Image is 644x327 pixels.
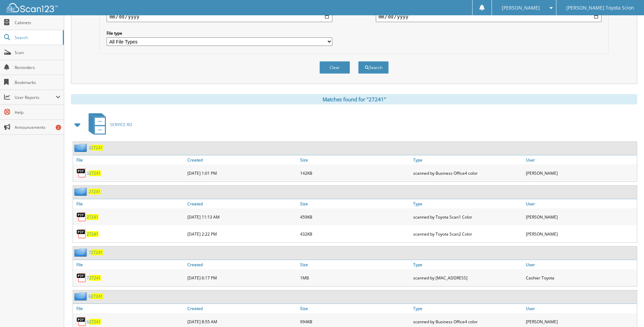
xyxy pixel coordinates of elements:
[87,231,98,237] a: 27241
[502,6,540,10] span: [PERSON_NAME]
[298,227,411,241] div: 432KB
[76,273,87,283] img: PDF.png
[411,227,524,241] div: scanned by Toyota Scan2 Color
[298,199,411,208] a: Size
[298,155,411,165] a: Size
[91,249,103,255] span: 27241
[73,304,186,313] a: File
[186,155,298,165] a: Created
[74,248,89,257] img: folder2.png
[411,304,524,313] a: Type
[89,293,103,299] a: 627241
[76,168,87,178] img: PDF.png
[76,229,87,239] img: PDF.png
[411,271,524,285] div: scanned by [MAC_ADDRESS]
[319,61,350,74] button: Clear
[15,109,60,115] span: Help
[89,189,100,194] a: 27241
[87,275,101,281] a: 727241
[73,199,186,208] a: File
[89,275,101,281] span: 27241
[186,210,298,224] div: [DATE] 11:13 AM
[74,187,89,196] img: folder2.png
[74,143,89,152] img: folder2.png
[298,166,411,180] div: 142KB
[186,166,298,180] div: [DATE] 1:01 PM
[89,249,103,255] a: 727241
[524,210,637,224] div: [PERSON_NAME]
[91,145,103,151] span: 27241
[411,199,524,208] a: Type
[15,80,60,85] span: Bookmarks
[87,170,101,176] a: 327241
[15,50,60,55] span: Scan
[107,30,332,36] label: File type
[298,271,411,285] div: 1MB
[73,155,186,165] a: File
[358,61,389,74] button: Search
[56,125,61,130] div: 2
[566,6,634,10] span: [PERSON_NAME] Toyota Scion
[411,210,524,224] div: scanned by Toyota Scan1 Color
[186,271,298,285] div: [DATE] 6:17 PM
[76,212,87,222] img: PDF.png
[411,260,524,269] a: Type
[107,11,332,22] input: start
[186,260,298,269] a: Created
[15,35,59,40] span: Search
[524,304,637,313] a: User
[411,166,524,180] div: scanned by Business Office4 color
[15,20,60,25] span: Cabinets
[7,3,58,12] img: scan123-logo-white.svg
[411,155,524,165] a: Type
[186,304,298,313] a: Created
[76,316,87,327] img: PDF.png
[298,210,411,224] div: 459KB
[524,271,637,285] div: Cashier Toyota
[524,227,637,241] div: [PERSON_NAME]
[298,260,411,269] a: Size
[15,124,60,130] span: Announcements
[89,319,101,325] span: 27241
[524,155,637,165] a: User
[71,94,637,104] div: Matches found for "27241"
[15,94,56,100] span: User Reports
[87,319,101,325] a: 627241
[91,293,103,299] span: 27241
[376,11,602,22] input: end
[524,260,637,269] a: User
[298,304,411,313] a: Size
[110,122,132,127] span: SERVICE RO
[524,166,637,180] div: [PERSON_NAME]
[89,170,101,176] span: 27241
[73,260,186,269] a: File
[89,145,103,151] a: 327241
[186,199,298,208] a: Created
[15,65,60,70] span: Reminders
[74,292,89,300] img: folder2.png
[87,214,98,220] a: 27241
[524,199,637,208] a: User
[85,111,132,138] a: SERVICE RO
[186,227,298,241] div: [DATE] 2:22 PM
